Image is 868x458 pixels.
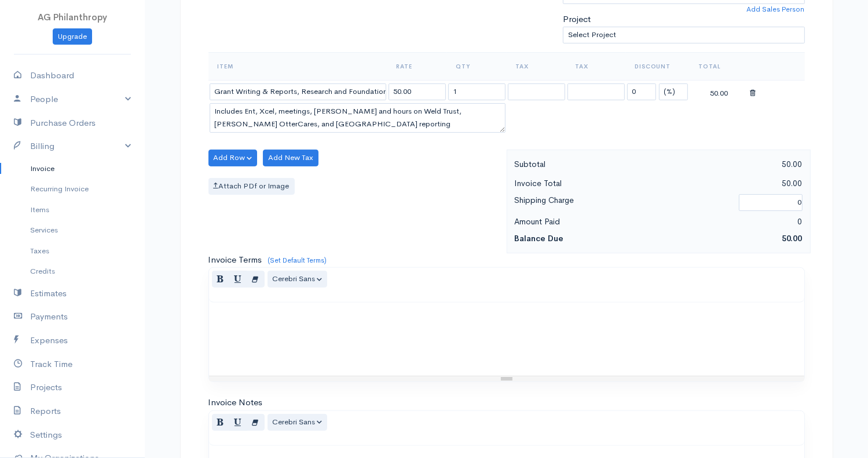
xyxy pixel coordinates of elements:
button: Bold (CTRL+B) [212,271,230,288]
a: (Set Default Terms) [268,256,327,265]
label: Attach PDf or Image [208,178,295,195]
button: Underline (CTRL+U) [229,271,247,288]
button: Font Family [268,414,328,431]
label: Invoice Terms [208,253,262,267]
button: Remove Font Style (CTRL+\) [247,414,265,431]
a: Upgrade [53,28,92,45]
div: Shipping Charge [509,193,734,212]
div: Resize [209,376,804,381]
button: Font Family [268,271,328,288]
button: Bold (CTRL+B) [212,414,230,431]
div: 50.00 [658,157,808,172]
span: Cerebri Sans [273,417,316,427]
div: Invoice Total [509,176,659,191]
div: Subtotal [509,157,659,172]
button: Add Row [208,150,258,166]
div: 0 [658,215,808,229]
button: Underline (CTRL+U) [229,414,247,431]
span: Cerebri Sans [273,274,316,283]
th: Discount [626,52,690,80]
div: Amount Paid [509,215,659,229]
button: Add New Tax [263,150,318,166]
a: Add Sales Person [747,4,805,14]
div: 50.00 [691,85,748,99]
label: Invoice Notes [208,396,263,409]
input: Item Name [210,83,386,100]
span: AG Philanthropy [38,12,107,23]
th: Qty [447,52,507,80]
th: Item [208,52,387,80]
th: Tax [566,52,626,80]
div: 50.00 [658,176,808,191]
th: Rate [387,52,447,80]
th: Tax [507,52,566,80]
strong: Balance Due [515,233,564,243]
button: Remove Font Style (CTRL+\) [247,271,265,288]
span: 50.00 [782,233,803,243]
th: Total [690,52,749,80]
label: Project [563,13,591,26]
